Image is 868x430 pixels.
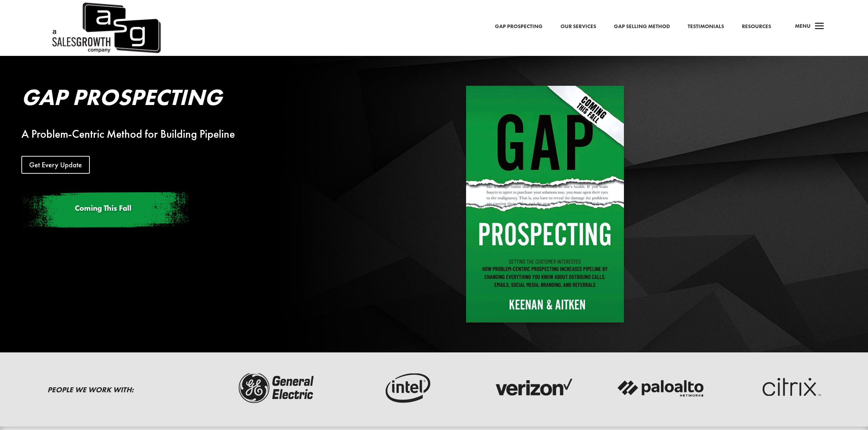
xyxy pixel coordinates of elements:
[21,86,392,112] h2: Gap Prospecting
[688,22,724,31] a: Testimonials
[21,130,392,138] div: A Problem-Centric Method for Building Pipeline
[742,22,771,31] a: Resources
[75,203,131,213] span: Coming This Fall
[614,22,670,31] a: Gap Selling Method
[361,370,450,406] img: intel-logo-dark
[495,22,543,31] a: Gap Prospecting
[233,370,322,406] img: ge-logo-dark
[21,156,90,174] a: Get Every Update
[795,22,811,30] span: Menu
[744,370,833,406] img: critix-logo-dark
[489,370,578,406] img: verizon-logo-dark
[466,86,624,322] img: Gap Prospecting - Coming This Fall
[812,20,827,34] span: a
[616,370,706,406] img: palato-networks-logo-dark
[560,22,596,31] a: Our Services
